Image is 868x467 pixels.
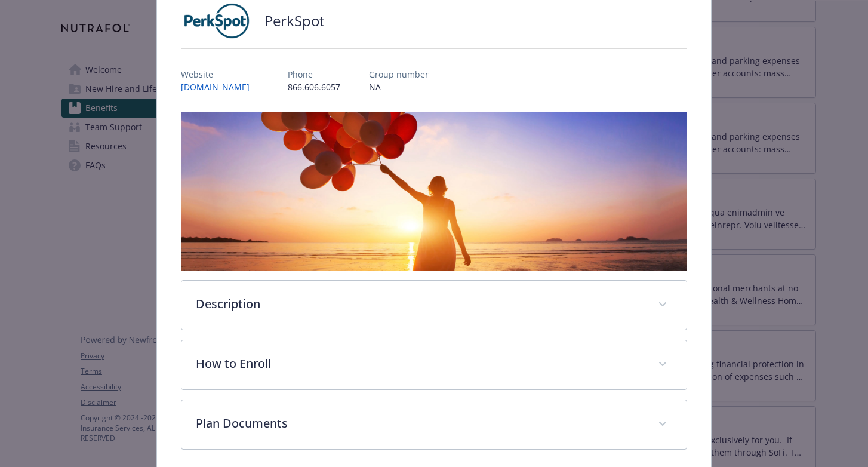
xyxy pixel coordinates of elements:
[181,281,687,330] div: Description
[181,81,259,93] a: [DOMAIN_NAME]
[369,68,429,81] p: Group number
[181,340,687,389] div: How to Enroll
[181,112,688,271] img: banner
[264,11,325,31] h2: PerkSpot
[196,355,644,373] p: How to Enroll
[181,3,253,39] img: PerkSpot
[181,400,687,449] div: Plan Documents
[196,414,644,432] p: Plan Documents
[288,81,340,93] p: 866.606.6057
[196,295,644,313] p: Description
[369,81,429,93] p: NA
[181,68,259,81] p: Website
[288,68,340,81] p: Phone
